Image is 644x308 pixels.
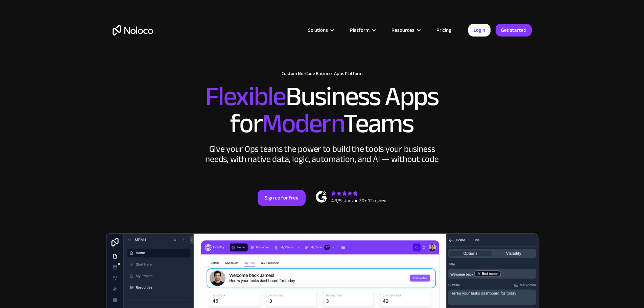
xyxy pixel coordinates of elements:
[428,26,460,34] a: Pricing
[204,144,440,164] div: Give your Ops teams the power to build the tools your business needs, with native data, logic, au...
[113,71,532,76] h1: Custom No-Code Business Apps Platform
[113,25,153,35] a: home
[468,24,491,37] a: Login
[308,26,328,34] div: Solutions
[300,26,341,34] div: Solutions
[391,26,414,34] div: Resources
[350,26,369,34] div: Platform
[113,83,532,137] h2: Business Apps for Teams
[262,98,343,149] span: Modern
[496,24,532,37] a: Get started
[341,26,383,34] div: Platform
[258,190,306,206] a: Sign up for free
[383,26,428,34] div: Resources
[205,71,286,122] span: Flexible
